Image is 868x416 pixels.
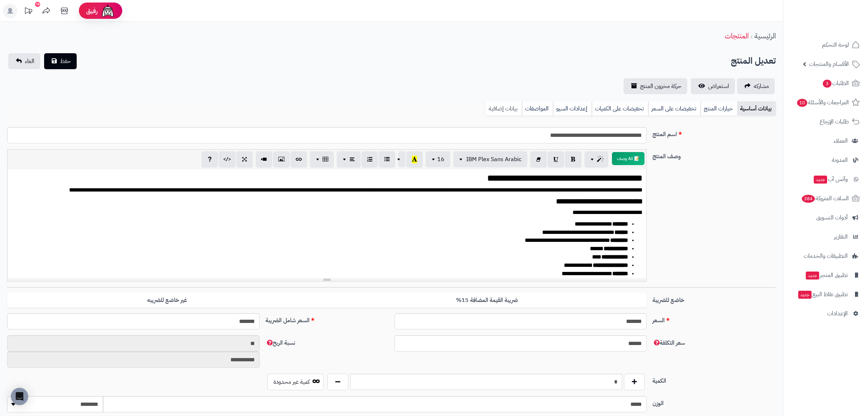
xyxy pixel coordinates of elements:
a: الطلبات3 [788,75,864,92]
span: 384 [802,195,815,203]
span: طلبات الإرجاع [820,117,849,127]
a: السلات المتروكة384 [788,190,864,207]
a: الرئيسية [754,30,776,41]
label: السعر شامل الضريبة [263,313,392,325]
span: الإعدادات [827,308,848,319]
div: 10 [35,2,40,7]
a: التطبيقات والخدمات [788,247,864,265]
a: التقارير [788,228,864,245]
a: المدونة [788,151,864,169]
label: غير خاضع للضريبه [7,293,327,308]
a: أدوات التسويق [788,209,864,226]
a: المراجعات والأسئلة10 [788,94,864,111]
span: المدونة [832,155,848,165]
span: 16 [437,155,444,164]
button: 16 [426,151,450,167]
h2: تعديل المنتج [731,54,776,68]
button: 📝 AI وصف [612,152,644,165]
a: مشاركه [737,78,775,94]
label: الوزن [650,396,779,408]
a: تخفيضات على الكميات [592,101,648,116]
span: نسبة الربح [265,339,295,347]
span: رفيق [86,7,98,15]
span: 3 [823,80,831,88]
div: Open Intercom Messenger [11,388,28,405]
a: الإعدادات [788,305,864,322]
button: IBM Plex Sans Arabic [453,151,527,167]
span: IBM Plex Sans Arabic [466,155,522,164]
span: تطبيق نقاط البيع [797,289,848,299]
span: حركة مخزون المنتج [640,82,681,91]
a: لوحة التحكم [788,36,864,54]
span: لوحة التحكم [822,40,849,50]
span: جديد [798,291,812,299]
span: مشاركه [754,82,769,91]
label: ضريبة القيمة المضافة 15% [327,293,647,308]
label: السعر [650,313,779,325]
span: الغاء [25,57,34,66]
span: جديد [806,272,819,280]
a: طلبات الإرجاع [788,113,864,130]
label: اسم المنتج [650,127,779,139]
span: أدوات التسويق [816,213,848,223]
a: بيانات أساسية [737,101,776,116]
span: استعراض [708,82,729,91]
button: حفظ [44,53,77,69]
span: تطبيق المتجر [805,270,848,280]
span: التقارير [834,232,848,242]
span: الطلبات [822,78,849,88]
label: وصف المنتج [650,149,779,161]
a: تخفيضات على السعر [648,101,701,116]
a: وآتس آبجديد [788,171,864,188]
label: الكمية [650,374,779,385]
span: سعر التكلفة [652,339,685,347]
a: تطبيق نقاط البيعجديد [788,286,864,303]
span: التطبيقات والخدمات [804,251,848,261]
span: السلات المتروكة [801,193,849,203]
span: المراجعات والأسئلة [796,97,849,108]
span: جديد [814,176,827,184]
span: العملاء [834,136,848,146]
span: الأقسام والمنتجات [809,59,849,69]
img: ai-face.png [101,4,115,18]
a: خيارات المنتج [701,101,737,116]
span: حفظ [60,57,71,66]
a: المواصفات [522,101,553,116]
a: استعراض [691,78,735,94]
span: وآتس آب [813,174,848,184]
span: 10 [797,99,807,107]
a: تطبيق المتجرجديد [788,266,864,284]
a: بيانات إضافية [486,101,522,116]
a: تحديثات المنصة [19,4,37,20]
label: خاضع للضريبة [650,293,779,304]
a: العملاء [788,132,864,150]
a: المنتجات [725,30,749,41]
a: حركة مخزون المنتج [624,78,687,94]
a: الغاء [8,53,40,69]
a: إعدادات السيو [553,101,592,116]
